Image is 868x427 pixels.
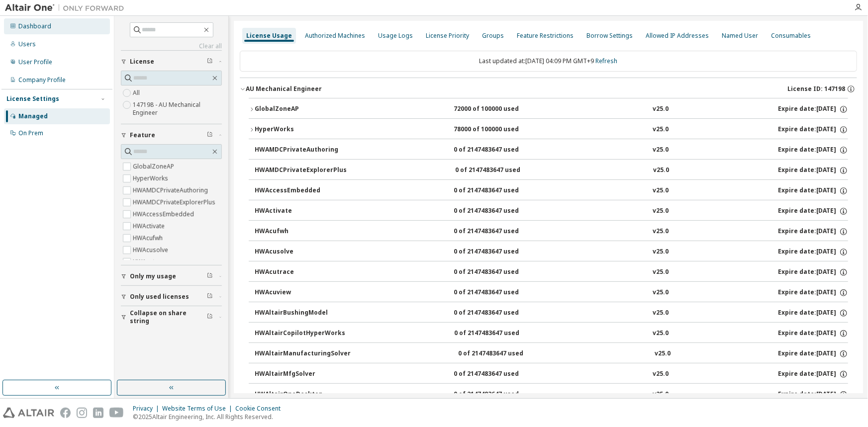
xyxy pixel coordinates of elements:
[378,32,413,40] div: Usage Logs
[246,32,292,40] div: License Usage
[255,261,848,283] button: HWAcutrace0 of 2147483647 usedv25.0Expire date:[DATE]
[133,220,167,232] label: HWActivate
[240,51,857,72] div: Last updated at: [DATE] 04:09 PM GMT+9
[18,40,36,48] div: Users
[133,172,170,184] label: HyperWorks
[130,272,176,280] span: Only my usage
[787,85,845,93] span: License ID: 147198
[133,256,169,268] label: HWAcutrace
[778,288,848,297] div: Expire date: [DATE]
[778,349,848,358] div: Expire date: [DATE]
[454,186,543,195] div: 0 of 2147483647 used
[255,139,848,161] button: HWAMDCPrivateAuthoring0 of 2147483647 usedv25.0Expire date:[DATE]
[207,293,213,301] span: Clear filter
[653,207,669,216] div: v25.0
[162,405,235,413] div: Website Terms of Use
[653,370,669,379] div: v25.0
[255,105,344,114] div: GlobalZoneAP
[653,186,669,195] div: v25.0
[454,207,543,216] div: 0 of 2147483647 used
[778,207,848,216] div: Expire date: [DATE]
[130,293,189,301] span: Only used licenses
[93,408,103,418] img: linkedin.svg
[133,244,170,256] label: HWAcusolve
[778,125,848,134] div: Expire date: [DATE]
[249,119,848,141] button: HyperWorks78000 of 100000 usedv25.0Expire date:[DATE]
[207,313,213,321] span: Clear filter
[130,58,154,66] span: License
[646,32,709,40] div: Allowed IP Addresses
[454,309,543,318] div: 0 of 2147483647 used
[121,265,222,287] button: Only my usage
[255,288,344,297] div: HWAcuview
[454,390,543,399] div: 0 of 2147483647 used
[121,306,222,328] button: Collapse on share string
[653,268,669,277] div: v25.0
[458,349,548,358] div: 0 of 2147483647 used
[454,370,543,379] div: 0 of 2147483647 used
[246,85,322,93] div: AU Mechanical Engineer
[77,408,87,418] img: instagram.svg
[653,105,669,114] div: v25.0
[255,309,344,318] div: HWAltairBushingModel
[255,186,344,195] div: HWAccessEmbedded
[133,232,165,244] label: HWAcufwh
[653,227,669,236] div: v25.0
[653,288,669,297] div: v25.0
[426,32,469,40] div: License Priority
[255,363,848,385] button: HWAltairMfgSolver0 of 2147483647 usedv25.0Expire date:[DATE]
[255,323,848,344] button: HWAltairCopilotHyperWorks0 of 2147483647 usedv25.0Expire date:[DATE]
[207,131,213,139] span: Clear filter
[454,248,543,256] div: 0 of 2147483647 used
[255,241,848,263] button: HWAcusolve0 of 2147483647 usedv25.0Expire date:[DATE]
[18,112,48,120] div: Managed
[778,227,848,236] div: Expire date: [DATE]
[778,146,848,155] div: Expire date: [DATE]
[255,180,848,202] button: HWAccessEmbedded0 of 2147483647 usedv25.0Expire date:[DATE]
[133,196,217,208] label: HWAMDCPrivateExplorerPlus
[778,248,848,256] div: Expire date: [DATE]
[133,184,210,196] label: HWAMDCPrivateAuthoring
[6,95,59,103] div: License Settings
[305,32,365,40] div: Authorized Machines
[454,227,543,236] div: 0 of 2147483647 used
[517,32,574,40] div: Feature Restrictions
[207,58,213,66] span: Clear filter
[454,146,543,155] div: 0 of 2147483647 used
[722,32,758,40] div: Named User
[249,98,848,120] button: GlobalZoneAP72000 of 100000 usedv25.0Expire date:[DATE]
[482,32,504,40] div: Groups
[18,129,43,137] div: On Prem
[255,227,344,236] div: HWAcufwh
[130,131,155,139] span: Feature
[255,390,344,399] div: HWAltairOneDesktop
[133,405,162,413] div: Privacy
[778,166,848,175] div: Expire date: [DATE]
[5,3,129,13] img: Altair One
[454,125,543,134] div: 78000 of 100000 used
[121,42,222,50] a: Clear all
[18,76,66,84] div: Company Profile
[255,302,848,324] button: HWAltairBushingModel0 of 2147483647 usedv25.0Expire date:[DATE]
[255,349,351,358] div: HWAltairManufacturingSolver
[255,248,344,256] div: HWAcusolve
[18,22,51,30] div: Dashboard
[255,329,345,338] div: HWAltairCopilotHyperWorks
[255,125,344,134] div: HyperWorks
[18,58,52,66] div: User Profile
[771,32,811,40] div: Consumables
[586,32,633,40] div: Borrow Settings
[121,124,222,146] button: Feature
[653,329,669,338] div: v25.0
[778,186,848,195] div: Expire date: [DATE]
[653,125,669,134] div: v25.0
[255,221,848,243] button: HWAcufwh0 of 2147483647 usedv25.0Expire date:[DATE]
[653,390,669,399] div: v25.0
[455,166,545,175] div: 0 of 2147483647 used
[454,329,544,338] div: 0 of 2147483647 used
[255,268,344,277] div: HWAcutrace
[130,309,207,325] span: Collapse on share string
[255,370,344,379] div: HWAltairMfgSolver
[454,105,543,114] div: 72000 of 100000 used
[596,57,618,65] a: Refresh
